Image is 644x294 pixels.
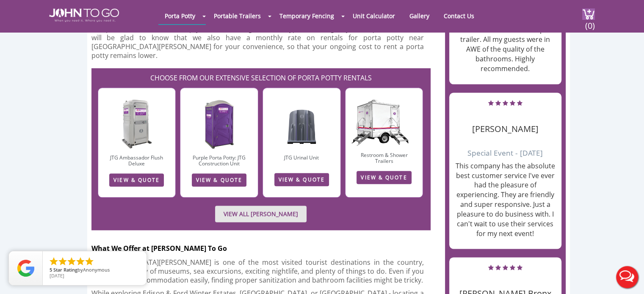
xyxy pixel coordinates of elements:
[345,84,423,147] img: JTG-2-Mini-1_cutout.png
[207,8,267,24] a: Portable Trailers
[110,154,163,167] a: JTG Ambassador Flush Deluxe
[121,99,153,149] img: AFD-1.jpg
[83,267,110,273] span: Anonymous
[453,112,557,134] h4: [PERSON_NAME]
[192,173,246,187] a: VIEW & QUOTE
[53,267,77,273] span: Star Rating
[96,68,427,83] h2: CHOOSE FROM OUR EXTENSIVE SELECTION OF PORTA POTTY RENTALS
[50,267,140,273] span: by
[17,260,34,277] img: Review Rating
[91,258,424,285] p: [GEOGRAPHIC_DATA][PERSON_NAME] is one of the most visited tourist destinations in the country, ho...
[610,260,644,294] button: Live Chat
[585,13,595,31] span: (0)
[284,154,319,161] a: JTG Urinal Unit
[215,206,307,222] a: VIEW ALL [PERSON_NAME]
[49,256,59,267] li: 
[453,161,557,239] p: This company has the absolute best customer service I've ever had the pleasure of experiencing. T...
[58,256,68,267] li: 
[66,256,77,267] li: 
[75,256,86,267] li: 
[50,272,64,279] span: [DATE]
[203,99,235,149] img: construction-unit.jpg
[158,8,202,24] a: Porta Potty
[360,151,407,165] a: Restroom & Shower Trailers
[284,99,319,149] img: UU-1-2.jpg
[357,171,411,184] a: VIEW & QUOTE
[50,267,52,273] span: 5
[273,8,340,24] a: Temporary Fencing
[91,239,445,254] h2: What We Offer at [PERSON_NAME] To Go
[91,25,424,60] p: Our professionals will also help you select the right service type according to your requirements...
[346,8,401,24] a: Unit Calculator
[437,8,481,24] a: Contact Us
[582,8,595,20] img: cart a
[453,138,557,157] h6: Special Event - [DATE]
[403,8,436,24] a: Gallery
[49,8,119,22] img: JOHN to go
[193,154,246,167] a: Purple Porta Potty: JTG Construction Unit
[274,173,329,186] a: VIEW & QUOTE
[109,173,164,187] a: VIEW & QUOTE
[84,256,94,267] li: 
